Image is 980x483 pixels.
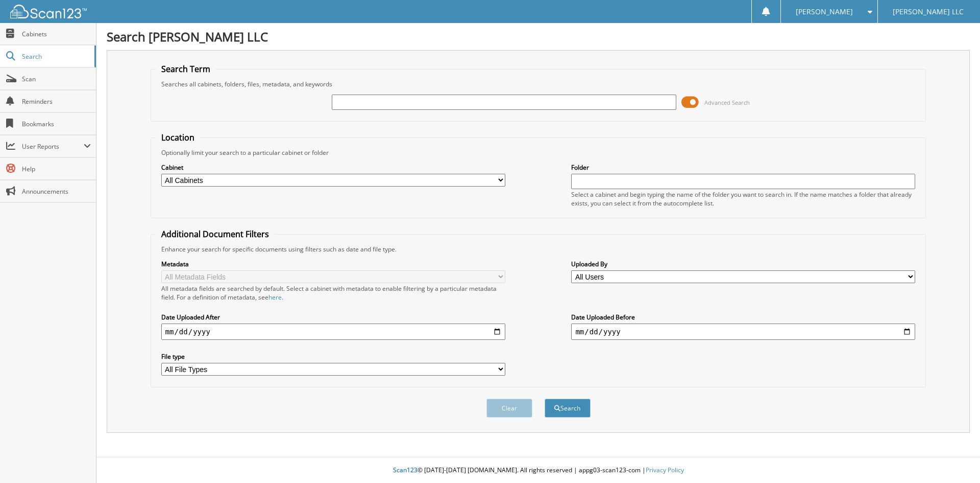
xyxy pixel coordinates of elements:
div: Enhance your search for specific documents using filters such as date and file type. [156,245,921,254]
span: User Reports [22,142,84,151]
div: All metadata fields are searched by default. Select a cabinet with metadata to enable filtering b... [161,284,505,302]
a: Privacy Policy [646,466,684,474]
label: Uploaded By [571,260,915,268]
span: Advanced Search [704,99,750,106]
h1: Search [PERSON_NAME] LLC [107,28,970,45]
div: Searches all cabinets, folders, files, metadata, and keywords [156,80,921,88]
span: Reminders [22,97,91,106]
a: here [268,293,282,302]
legend: Additional Document Filters [156,228,274,240]
input: start [161,324,505,340]
legend: Search Term [156,63,215,75]
span: [PERSON_NAME] [796,9,853,15]
div: Optionally limit your search to a particular cabinet or folder [156,148,921,157]
label: Date Uploaded After [161,313,505,321]
span: Announcements [22,187,91,196]
input: end [571,324,915,340]
span: Search [22,52,89,61]
button: Clear [486,399,532,418]
label: Cabinet [161,163,505,172]
span: [PERSON_NAME] LLC [893,9,964,15]
legend: Location [156,132,200,143]
span: Scan123 [393,466,418,474]
img: scan123-logo-white.svg [10,5,87,18]
span: Cabinets [22,30,91,38]
span: Help [22,165,91,173]
div: Select a cabinet and begin typing the name of the folder you want to search in. If the name match... [571,190,915,208]
div: © [DATE]-[DATE] [DOMAIN_NAME]. All rights reserved | appg03-scan123-com | [96,458,980,483]
label: Folder [571,163,915,172]
label: Metadata [161,260,505,268]
span: Scan [22,75,91,83]
span: Bookmarks [22,120,91,128]
label: File type [161,352,505,361]
label: Date Uploaded Before [571,313,915,321]
button: Search [545,399,591,418]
